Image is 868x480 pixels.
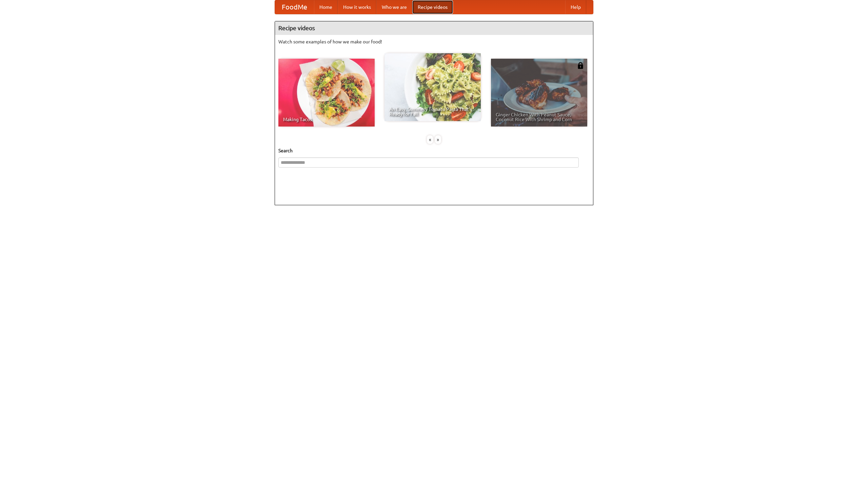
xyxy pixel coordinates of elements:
a: Who we are [376,0,412,14]
a: An Easy, Summery Tomato Pasta That's Ready for Fall [384,53,481,121]
span: An Easy, Summery Tomato Pasta That's Ready for Fall [389,107,476,116]
a: Help [565,0,586,14]
img: 483408.png [577,62,584,69]
div: » [435,135,441,144]
a: Making Tacos [278,59,375,127]
p: Watch some examples of how we make our food! [278,38,590,45]
h5: Search [278,147,590,154]
h4: Recipe videos [275,21,593,35]
a: FoodMe [275,0,314,14]
a: Recipe videos [412,0,453,14]
a: Home [314,0,338,14]
span: Making Tacos [283,117,370,122]
a: How it works [338,0,376,14]
div: « [427,135,433,144]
